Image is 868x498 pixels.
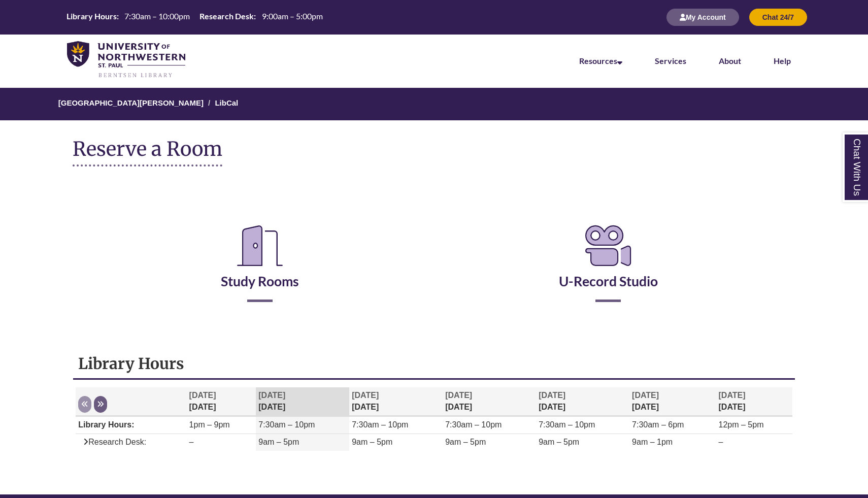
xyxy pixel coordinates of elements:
a: LibCal [215,98,238,107]
a: Help [774,56,791,65]
span: [DATE] [189,391,216,400]
a: Hours Today [62,11,326,24]
a: Study Rooms [221,248,299,289]
span: [DATE] [445,391,472,400]
a: Services [655,56,686,65]
div: Reserve a Room [73,192,795,332]
th: [DATE] [443,387,536,416]
h1: Reserve a Room [73,138,222,167]
div: Library Hours [73,349,795,469]
span: 7:30am – 10pm [352,420,408,429]
div: Libchat [73,479,795,484]
th: [DATE] [536,387,629,416]
span: [DATE] [539,391,565,400]
span: 9:00am – 5:00pm [262,11,323,21]
span: 12pm – 5pm [719,420,764,429]
th: [DATE] [629,387,716,416]
span: 7:30am – 10:00pm [124,11,190,21]
th: [DATE] [349,387,443,416]
span: 9am – 5pm [258,438,299,446]
span: 9am – 1pm [632,438,673,446]
a: Resources [579,56,622,65]
table: Hours Today [62,11,326,23]
a: My Account [666,13,739,21]
span: 9am – 5pm [445,438,486,446]
span: [DATE] [632,391,659,400]
a: U-Record Studio [559,248,658,289]
button: Next week [94,396,107,413]
th: Research Desk: [195,11,257,22]
a: [GEOGRAPHIC_DATA][PERSON_NAME] [58,98,204,107]
span: 7:30am – 10pm [539,420,595,429]
span: 7:30am – 10pm [258,420,315,429]
img: UNWSP Library Logo [67,41,185,79]
td: Library Hours: [76,417,186,434]
th: Library Hours: [62,11,120,22]
span: [DATE] [258,391,285,400]
h1: Library Hours [78,354,790,373]
span: [DATE] [719,391,746,400]
button: Previous week [78,396,91,413]
a: About [719,56,741,65]
span: 7:30am – 10pm [445,420,502,429]
nav: Breadcrumb [73,88,795,120]
th: [DATE] [256,387,349,416]
span: – [189,438,194,446]
span: [DATE] [352,391,379,400]
span: 9am – 5pm [539,438,579,446]
th: [DATE] [187,387,256,416]
th: [DATE] [716,387,792,416]
span: Research Desk: [78,438,146,446]
span: 7:30am – 6pm [632,420,684,429]
span: 9am – 5pm [352,438,392,446]
a: Chat 24/7 [749,13,807,21]
button: My Account [666,9,739,26]
span: – [719,438,723,446]
span: 1pm – 9pm [189,420,230,429]
button: Chat 24/7 [749,9,807,26]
